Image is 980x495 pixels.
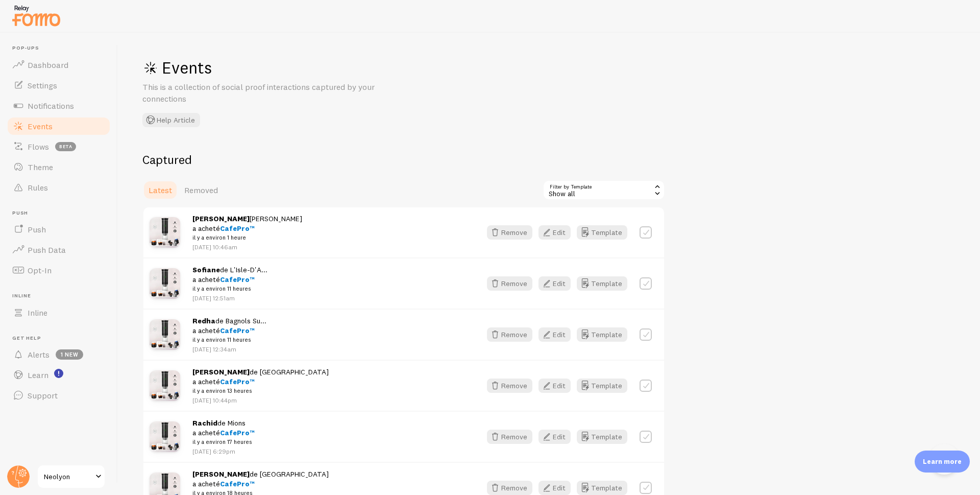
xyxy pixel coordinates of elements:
span: Inline [12,293,111,299]
iframe: Help Scout Beacon - Open [929,444,960,475]
span: Support [28,390,58,400]
a: Push [6,219,111,240]
button: Template [577,225,627,240]
a: Edit [538,430,577,444]
span: CafePro™ [220,479,255,488]
a: Latest [142,180,178,200]
h1: Events [142,57,449,78]
p: [DATE] 6:29pm [192,447,255,456]
button: Template [577,430,627,444]
button: Edit [538,430,571,444]
strong: [PERSON_NAME] [192,469,250,479]
img: CafePro_Prod_07_b020a61b-495b-470a-89dc-f8aee44d7e31_small.jpg [150,217,180,248]
a: Learn [6,365,111,385]
small: il y a environ 17 heures [192,437,255,446]
strong: Rachid [192,418,217,428]
span: Notifications [28,101,74,111]
button: Remove [487,327,532,342]
span: de Bagnols Su... a acheté [192,316,266,345]
strong: [PERSON_NAME] [192,367,250,376]
strong: Sofiane [192,265,220,274]
button: Template [577,276,627,291]
div: Show all [543,180,665,200]
span: CafePro™ [220,428,255,437]
button: Remove [487,225,532,240]
img: fomo-relay-logo-orange.svg [11,3,62,29]
span: de [GEOGRAPHIC_DATA] a acheté [192,367,329,396]
a: Flows beta [6,136,111,157]
span: Theme [28,162,53,172]
button: Edit [538,276,571,291]
img: CafePro_Prod_07_b020a61b-495b-470a-89dc-f8aee44d7e31_small.jpg [150,268,180,299]
button: Remove [487,276,532,291]
a: Opt-In [6,260,111,280]
button: Template [577,327,627,342]
span: Push Data [28,245,66,255]
a: Settings [6,75,111,96]
span: Inline [28,308,47,318]
small: il y a environ 1 heure [192,233,302,242]
span: Pop-ups [12,45,111,52]
span: de L'Isle-D'A... a acheté [192,265,267,294]
button: Remove [487,481,532,495]
p: This is a collection of social proof interactions captured by your connections [142,81,387,105]
button: Remove [487,430,532,444]
span: Settings [28,80,57,90]
a: Support [6,385,111,406]
p: Learn more [923,457,962,466]
a: Removed [178,180,224,200]
a: Events [6,116,111,136]
button: Template [577,379,627,393]
span: Push [12,210,111,217]
div: Learn more [915,451,970,473]
span: Push [28,224,46,234]
button: Edit [538,327,571,342]
button: Edit [538,225,571,240]
img: CafePro_Prod_07_b020a61b-495b-470a-89dc-f8aee44d7e31_small.jpg [150,370,180,401]
span: 1 new [56,349,83,360]
img: CafePro_Prod_07_b020a61b-495b-470a-89dc-f8aee44d7e31_small.jpg [150,319,180,350]
a: Theme [6,157,111,177]
small: il y a environ 11 heures [192,284,267,293]
a: Inline [6,302,111,323]
a: Dashboard [6,55,111,75]
span: Get Help [12,335,111,342]
span: de Mions a acheté [192,418,255,447]
button: Edit [538,379,571,393]
span: Flows [28,142,49,152]
a: Edit [538,276,577,291]
button: Edit [538,481,571,495]
a: Edit [538,225,577,240]
a: Alerts 1 new [6,344,111,365]
span: CafePro™ [220,275,255,284]
span: CafePro™ [220,377,255,386]
h2: Captured [142,152,665,168]
span: Events [28,121,53,131]
img: CafePro_Prod_07_b020a61b-495b-470a-89dc-f8aee44d7e31_small.jpg [150,421,180,452]
button: Help Article [142,113,200,127]
a: Notifications [6,96,111,116]
span: CafePro™ [220,224,255,233]
small: il y a environ 11 heures [192,335,266,344]
a: Neolyon [37,464,106,489]
span: beta [55,142,76,151]
a: Edit [538,379,577,393]
svg: <p>Watch New Feature Tutorials!</p> [54,369,63,378]
span: Removed [184,185,218,195]
a: Rules [6,177,111,198]
span: CafePro™ [220,326,255,335]
a: Edit [538,481,577,495]
span: [PERSON_NAME] a acheté [192,214,302,243]
a: Edit [538,327,577,342]
p: [DATE] 10:46am [192,243,302,251]
span: Opt-In [28,265,52,275]
span: Learn [28,370,48,380]
strong: [PERSON_NAME] [192,214,250,223]
p: [DATE] 12:34am [192,345,266,353]
span: Neolyon [44,470,92,483]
